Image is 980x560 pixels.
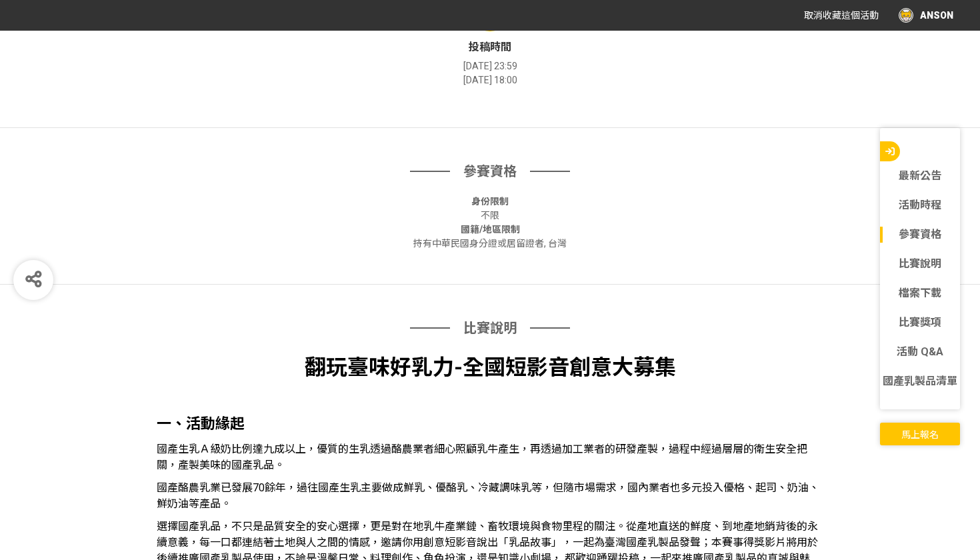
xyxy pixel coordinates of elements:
[463,61,517,71] span: [DATE] 23:59
[880,168,960,184] a: 最新公告
[880,256,960,272] a: 比賽說明
[305,355,676,380] strong: 翻玩臺味好乳力-全國短影音創意大募集
[880,315,960,331] a: 比賽獎項
[461,224,520,235] span: 國籍/地區限制
[157,443,807,471] span: 國產生乳Ａ級奶比例達九成以上，優質的生乳透過酪農業者細心照顧乳牛產生，再透過加工業者的研發產製，過程中經過層層的衛生安全把關，產製美味的國產乳品。
[880,285,960,301] a: 檔案下載
[883,375,957,387] span: 國產乳製品清單
[157,481,819,510] span: 國產酪農乳業已發展70餘年，過往國產生乳主要做成鮮乳、優酪乳、冷藏調味乳等，但隨市場需求，國內業者也多元投入優格、起司、奶油、鮮奶油等產品。
[880,344,960,360] a: 活動 Q&A
[157,39,823,55] div: 投稿時間
[157,415,245,432] strong: 一、活動緣起
[880,423,960,445] button: 馬上報名
[901,429,939,440] span: 馬上報名
[880,373,960,389] a: 國產乳製品清單
[463,75,517,85] span: [DATE] 18:00
[481,210,499,221] span: 不限
[471,196,509,207] span: 身份限制
[413,238,567,249] span: 持有中華民國身分證或居留證者, 台灣
[463,161,517,181] span: 參賽資格
[804,10,879,21] span: 取消收藏這個活動
[880,227,960,243] a: 參賽資格
[880,197,960,213] a: 活動時程
[463,318,517,338] span: 比賽說明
